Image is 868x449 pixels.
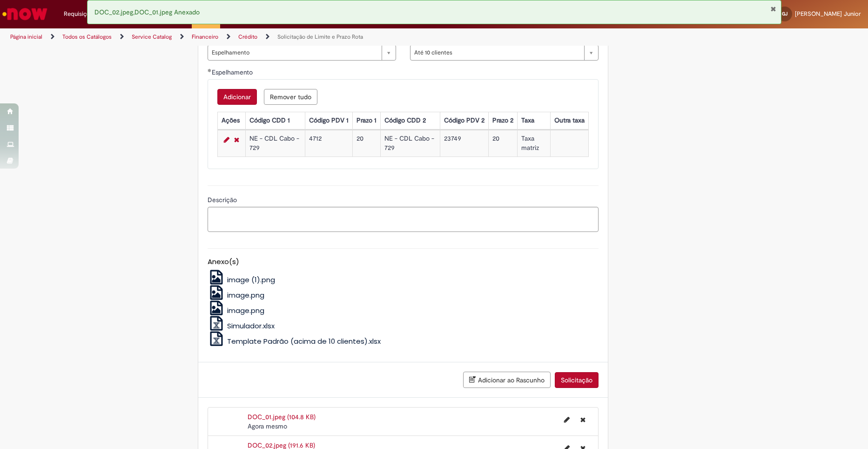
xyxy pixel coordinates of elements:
[414,45,579,60] span: Até 10 clientes
[208,275,275,285] a: image (1).png
[795,10,861,18] span: [PERSON_NAME] Junior
[575,412,591,427] button: Excluir DOC_01.jpeg
[64,9,96,19] span: Requisições
[551,112,589,129] th: Outra taxa
[248,413,316,421] a: DOC_01.jpeg (104.8 KB)
[518,112,551,129] th: Taxa
[305,112,352,129] th: Código PDV 1
[222,134,232,145] a: Editar Linha 1
[782,11,787,17] span: GJ
[208,196,239,204] span: Descrição
[463,372,551,388] button: Adicionar ao Rascunho
[558,412,575,427] button: Editar nome de arquivo DOC_01.jpeg
[132,33,172,41] a: Service Catalog
[208,207,599,232] textarea: Descrição
[248,422,287,430] span: Agora mesmo
[380,130,440,156] td: NE - CDL Cabo - 729
[232,134,242,145] a: Remover linha 1
[352,130,380,156] td: 20
[208,306,264,315] a: image.png
[208,258,599,266] h5: Anexo(s)
[7,28,572,46] ul: Trilhas de página
[248,422,287,430] time: 01/10/2025 11:17:00
[227,306,264,315] span: image.png
[440,112,489,129] th: Código PDV 2
[238,33,257,41] a: Crédito
[440,130,489,156] td: 23749
[208,290,264,300] a: image.png
[192,33,218,41] a: Financeiro
[218,112,246,129] th: Ações
[227,290,264,300] span: image.png
[227,336,381,346] span: Template Padrão (acima de 10 clientes).xlsx
[770,5,776,13] button: Fechar Notificação
[1,5,49,23] img: ServiceNow
[212,68,255,76] span: Espelhamento
[305,130,352,156] td: 4712
[489,130,518,156] td: 20
[217,89,257,105] button: Add a row for Espelhamento
[489,112,518,129] th: Prazo 2
[227,275,275,285] span: image (1).png
[246,112,305,129] th: Código CDD 1
[208,68,212,72] span: Obrigatório Preenchido
[227,321,275,331] span: Simulador.xlsx
[518,130,551,156] td: Taxa matriz
[62,33,112,41] a: Todos os Catálogos
[352,112,380,129] th: Prazo 1
[208,336,381,346] a: Template Padrão (acima de 10 clientes).xlsx
[94,8,200,16] span: DOC_02.jpeg,DOC_01.jpeg Anexado
[277,33,363,41] a: Solicitação de Limite e Prazo Rota
[10,33,42,41] a: Página inicial
[380,112,440,129] th: Código CDD 2
[208,321,275,331] a: Simulador.xlsx
[264,89,317,105] button: Remove all rows for Espelhamento
[246,130,305,156] td: NE - CDL Cabo - 729
[212,45,377,60] span: Espelhamento
[555,372,599,388] button: Solicitação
